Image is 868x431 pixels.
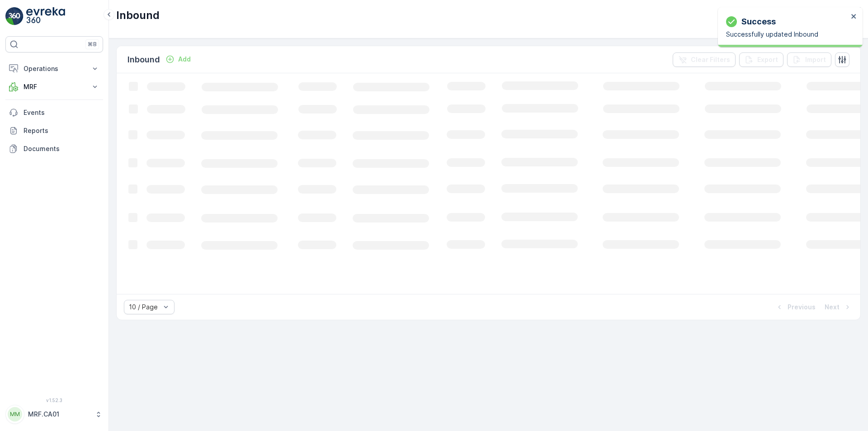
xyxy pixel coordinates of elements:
[788,303,816,312] p: Previous
[24,126,99,135] p: Reports
[5,398,103,403] span: v 1.52.3
[8,407,22,422] div: MM
[5,122,103,140] a: Reports
[774,302,816,313] button: Previous
[24,82,85,91] p: MRF
[5,140,103,158] a: Documents
[787,52,831,67] button: Import
[5,78,103,96] button: MRF
[178,55,191,64] p: Add
[741,15,776,28] p: Success
[24,144,99,153] p: Documents
[851,13,857,21] button: close
[26,7,65,25] img: logo_light-DOdMpM7g.png
[805,55,826,64] p: Import
[127,53,160,66] p: Inbound
[5,7,24,25] img: logo
[5,60,103,78] button: Operations
[5,405,103,424] button: MMMRF.CA01
[739,52,783,67] button: Export
[162,54,194,65] button: Add
[824,302,853,313] button: Next
[757,55,778,64] p: Export
[825,303,840,312] p: Next
[726,30,848,39] p: Successfully updated Inbound
[116,8,160,23] p: Inbound
[24,108,99,117] p: Events
[5,104,103,122] a: Events
[691,55,730,64] p: Clear Filters
[673,52,736,67] button: Clear Filters
[88,41,97,48] p: ⌘B
[28,410,90,419] p: MRF.CA01
[24,64,85,73] p: Operations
